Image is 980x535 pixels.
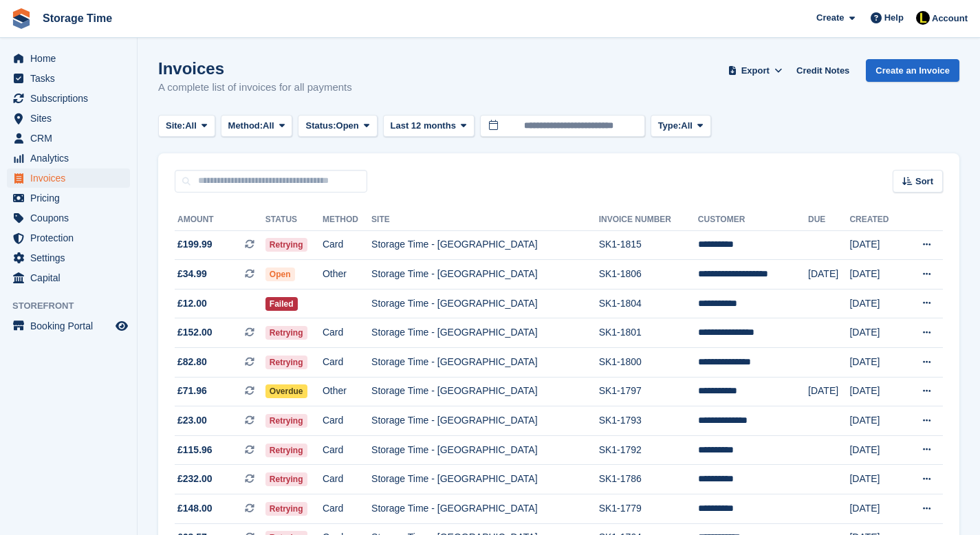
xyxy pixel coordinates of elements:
[7,49,130,68] a: menu
[698,209,808,231] th: Customer
[177,237,213,252] span: £199.99
[849,289,903,318] td: [DATE]
[371,406,599,436] td: Storage Time - [GEOGRAPHIC_DATA]
[177,443,213,457] span: £115.96
[265,414,307,428] span: Retrying
[741,64,770,78] span: Export
[599,494,698,524] td: SK1-1779
[7,109,130,128] a: menu
[323,406,371,436] td: Card
[37,7,118,30] a: Storage Time
[12,299,137,313] span: Storefront
[849,377,903,406] td: [DATE]
[177,325,213,340] span: £152.00
[371,318,599,348] td: Storage Time - [GEOGRAPHIC_DATA]
[599,435,698,465] td: SK1-1792
[599,289,698,318] td: SK1-1804
[371,348,599,378] td: Storage Time - [GEOGRAPHIC_DATA]
[599,230,698,260] td: SK1-1815
[7,149,130,168] a: menu
[599,406,698,436] td: SK1-1793
[7,188,130,208] a: menu
[166,119,185,133] span: Site:
[371,435,599,465] td: Storage Time - [GEOGRAPHIC_DATA]
[298,115,377,138] button: Status: Open
[7,89,130,108] a: menu
[175,209,265,231] th: Amount
[916,11,930,25] img: Laaibah Sarwar
[265,267,295,281] span: Open
[305,119,336,133] span: Status:
[725,59,785,82] button: Export
[265,384,307,398] span: Overdue
[383,115,475,138] button: Last 12 months
[30,248,113,267] span: Settings
[30,208,113,228] span: Coupons
[371,465,599,494] td: Storage Time - [GEOGRAPHIC_DATA]
[599,318,698,348] td: SK1-1801
[30,69,113,88] span: Tasks
[113,318,130,334] a: Preview store
[265,209,323,231] th: Status
[599,348,698,378] td: SK1-1800
[323,318,371,348] td: Card
[177,413,207,428] span: £23.00
[849,435,903,465] td: [DATE]
[808,260,849,290] td: [DATE]
[371,289,599,318] td: Storage Time - [GEOGRAPHIC_DATA]
[30,268,113,287] span: Capital
[323,348,371,378] td: Card
[884,11,904,25] span: Help
[599,260,698,290] td: SK1-1806
[158,115,215,138] button: Site: All
[177,501,213,516] span: £148.00
[7,228,130,248] a: menu
[323,209,371,231] th: Method
[7,129,130,148] a: menu
[30,129,113,148] span: CRM
[681,119,693,133] span: All
[849,406,903,436] td: [DATE]
[7,69,130,88] a: menu
[849,348,903,378] td: [DATE]
[371,230,599,260] td: Storage Time - [GEOGRAPHIC_DATA]
[849,260,903,290] td: [DATE]
[658,119,682,133] span: Type:
[265,502,307,516] span: Retrying
[7,248,130,267] a: menu
[599,209,698,231] th: Invoice Number
[177,267,207,281] span: £34.99
[7,168,130,188] a: menu
[323,494,371,524] td: Card
[30,168,113,188] span: Invoices
[158,59,352,78] h1: Invoices
[336,119,359,133] span: Open
[228,119,263,133] span: Method:
[791,59,855,82] a: Credit Notes
[177,384,207,398] span: £71.96
[371,260,599,290] td: Storage Time - [GEOGRAPHIC_DATA]
[323,435,371,465] td: Card
[371,209,599,231] th: Site
[7,316,130,336] a: menu
[30,149,113,168] span: Analytics
[599,377,698,406] td: SK1-1797
[30,89,113,108] span: Subscriptions
[30,49,113,68] span: Home
[265,472,307,486] span: Retrying
[323,465,371,494] td: Card
[265,356,307,369] span: Retrying
[265,297,298,311] span: Failed
[849,318,903,348] td: [DATE]
[265,444,307,457] span: Retrying
[391,119,456,133] span: Last 12 months
[849,494,903,524] td: [DATE]
[816,11,844,25] span: Create
[30,109,113,128] span: Sites
[158,80,352,96] p: A complete list of invoices for all payments
[323,260,371,290] td: Other
[371,494,599,524] td: Storage Time - [GEOGRAPHIC_DATA]
[177,355,207,369] span: £82.80
[7,208,130,228] a: menu
[177,296,207,311] span: £12.00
